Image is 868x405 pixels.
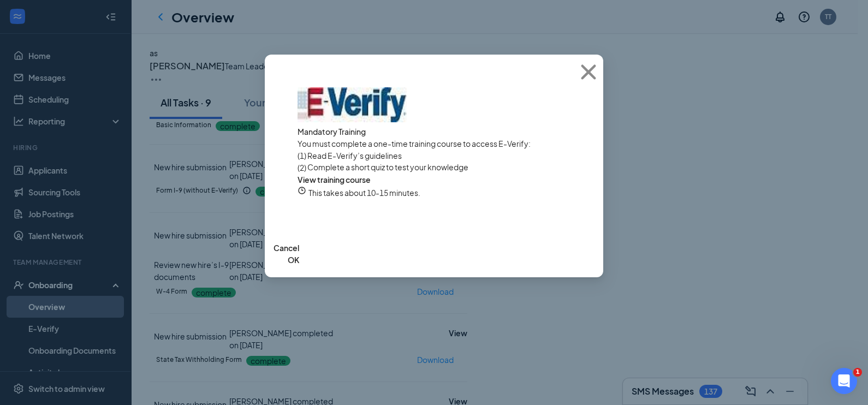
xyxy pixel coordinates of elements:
[853,368,862,377] span: 1
[288,254,299,266] button: OK
[306,162,468,174] span: Complete a short quiz to test your knowledge
[298,139,531,148] span: You must complete a one-time training course to access E-Verify:
[298,122,570,138] h4: Mandatory Training
[574,57,603,87] svg: Cross
[298,151,306,160] span: (1)
[298,162,306,174] span: (2)
[298,174,371,186] button: View training course
[298,186,306,195] svg: Clock
[274,242,299,254] button: Cancel
[306,188,420,198] span: This takes about 10-15 minutes.
[574,55,603,90] button: Close
[306,151,402,160] span: Read E-Verify’s guidelines
[831,368,857,394] iframe: Intercom live chat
